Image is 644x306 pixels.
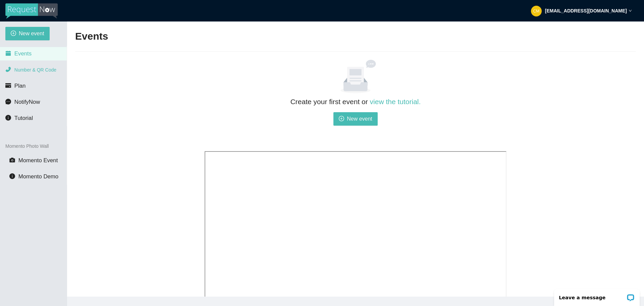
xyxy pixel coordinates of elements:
span: camera [9,157,15,163]
span: message [5,99,11,104]
button: plus-circleNew event [333,112,378,126]
h2: Events [75,30,108,43]
span: Momento Event [18,157,58,164]
span: down [629,9,632,12]
span: Momento Demo [18,173,58,180]
span: Number & QR Code [14,67,56,73]
h2: Create your first event or [205,96,506,107]
strong: [EMAIL_ADDRESS][DOMAIN_NAME] [545,8,627,13]
span: plus-circle [339,116,344,122]
iframe: LiveChat chat widget [550,285,644,306]
span: info-circle [5,115,11,121]
span: phone [5,67,11,72]
span: plus-circle [11,31,16,37]
span: Events [14,50,32,57]
img: RequestNow [5,3,58,19]
a: view the tutorial. [370,98,421,105]
span: info-circle [9,173,15,179]
span: New event [347,115,372,123]
span: calendar [5,50,11,56]
span: Plan [14,83,26,89]
span: NotifyNow [14,99,40,105]
button: plus-circleNew event [5,27,50,40]
span: Tutorial [14,115,33,121]
span: New event [19,29,44,38]
span: credit-card [5,83,11,88]
img: 0f681fa91a9f2a42dc6fd177ec403fca [531,6,542,16]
